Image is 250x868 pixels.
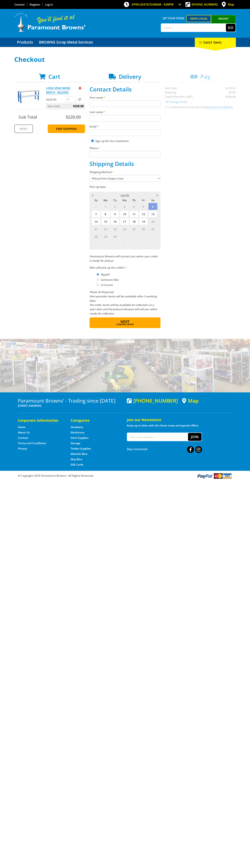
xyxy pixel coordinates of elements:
[210,40,221,44] span: (1 item)
[90,265,160,270] label: Who will pick up the order?
[148,240,157,248] span: 11
[14,473,236,479] div: ® Copyright 2025 Paramount Browns'. All Rights Reserved.
[48,124,85,133] a: Keep Shopping
[110,225,120,233] span: 23
[100,277,120,283] label: Someone Else
[101,198,110,203] span: Mo
[120,319,129,324] span: Next
[71,441,80,445] a: Go to the Storage page
[100,282,114,288] label: A Courier
[90,146,160,150] label: Phone
[129,240,138,248] span: 9
[129,203,138,210] span: 4
[14,38,36,47] a: Go to the Products page
[120,240,129,248] span: 8
[129,218,138,225] span: 18
[90,115,160,121] input: Please enter your last name.
[71,431,84,434] a: Go to the Machinery page
[90,255,158,262] em: Paramount Browns will contact you when your order is ready for pickup
[90,124,160,129] label: Email
[66,114,81,120] span: $220.00
[148,233,157,240] span: 4
[18,398,123,403] h3: Paramount Browns' - Trading since [DATE]
[97,273,99,276] input: Please select who will pick up the order.
[148,218,157,225] span: 20
[90,151,160,158] input: Please enter your telephone number.
[139,198,148,203] span: Fr
[90,129,160,136] input: Please enter your email address.
[46,97,65,102] p: $220.00
[90,95,160,100] label: First name
[18,441,46,445] a: Go to the Terms and Conditions page
[127,417,232,422] h5: Join our Newsletter
[79,86,81,90] a: Remove from cart
[90,86,160,93] h2: Contact Details
[90,317,160,328] button: Next Confirm order
[101,210,110,218] span: 8
[195,38,236,47] div: Cart
[139,225,148,233] span: 26
[110,233,120,240] span: 30
[71,436,88,440] a: Go to the Steel Supplies page
[161,24,226,32] input: Search
[90,160,160,167] h2: Shipping Details
[97,323,153,326] span: Confirm order
[14,124,33,133] a: Print
[14,56,236,63] h1: Checkout
[90,175,160,182] select: Please select a shipping method.
[121,194,129,197] span: [DATE]
[91,218,101,225] span: 14
[30,3,40,6] a: Go to the registration page
[45,3,53,6] a: Log in
[127,445,202,453] div: Stay Connected
[120,203,129,210] span: 3
[110,240,120,248] span: 7
[46,103,85,109] p: Item total:
[101,233,110,240] span: 29
[101,240,110,248] span: 6
[18,436,28,440] a: Go to the Contact page
[90,185,160,189] label: Pick Up Date
[127,398,178,403] div: [PHONE_NUMBER]
[127,423,232,428] p: Keep up to date with the latest news and special offers.
[110,210,120,218] span: 9
[90,170,160,174] label: Shipping Method
[71,457,82,461] a: Go to the Skip Bins page
[101,218,110,225] span: 15
[19,114,37,120] span: Sub Total
[101,203,110,210] span: 1
[226,24,236,32] button: Go
[71,447,91,450] a: Go to the Timber Supplies page
[73,103,84,109] span: $220.00
[139,210,148,218] span: 12
[129,198,138,203] span: Th
[91,210,101,218] span: 7
[148,210,157,218] span: 13
[148,198,157,203] span: Sa
[120,198,129,203] span: We
[71,452,87,456] a: Go to the Wheelie Bins page
[188,433,202,441] button: Join
[139,240,148,248] span: 10
[101,225,110,233] span: 22
[120,210,129,218] span: 10
[18,431,30,434] a: Go to the About Us page
[129,210,138,218] span: 11
[129,233,138,240] span: 2
[91,203,101,210] span: 31
[18,447,27,450] a: Go to the Privacy page
[97,284,99,286] input: Please select who will pick up the order.
[132,3,174,6] span: OPEN [DATE]
[14,3,25,6] a: Go to the Contact page
[110,198,120,203] span: Tu
[90,110,160,114] label: Last name
[197,473,232,479] img: PayPal, Mastercard, Visa accepted
[97,278,99,281] input: Please select who will pick up the order.
[18,418,63,423] h5: Corporate Information
[120,218,129,225] span: 17
[91,240,101,248] span: 5
[127,433,188,441] input: Your email address
[182,398,199,404] a: View a map of Gepps Cross location
[110,203,120,210] span: 2
[119,73,141,80] span: Delivery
